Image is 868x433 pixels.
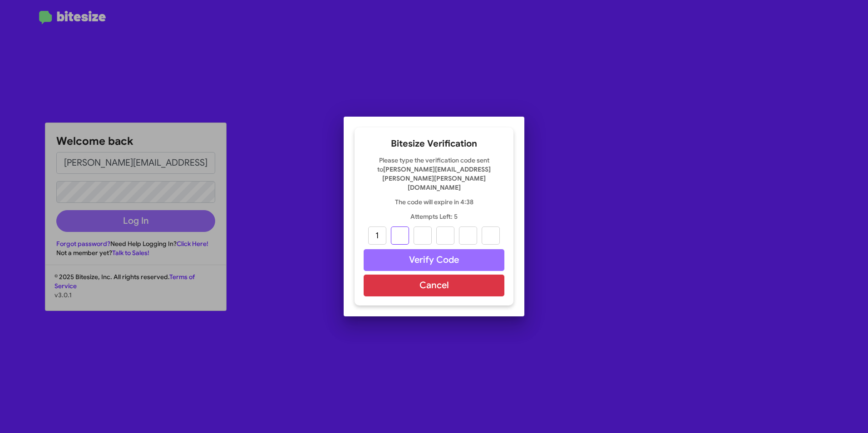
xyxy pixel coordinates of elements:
h2: Bitesize Verification [364,137,504,151]
button: Verify Code [364,249,504,271]
p: The code will expire in 4:38 [364,197,504,207]
button: Cancel [364,275,504,296]
p: Attempts Left: 5 [364,212,504,221]
strong: [PERSON_NAME][EMAIL_ADDRESS][PERSON_NAME][PERSON_NAME][DOMAIN_NAME] [382,165,491,192]
p: Please type the verification code sent to [364,156,504,192]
